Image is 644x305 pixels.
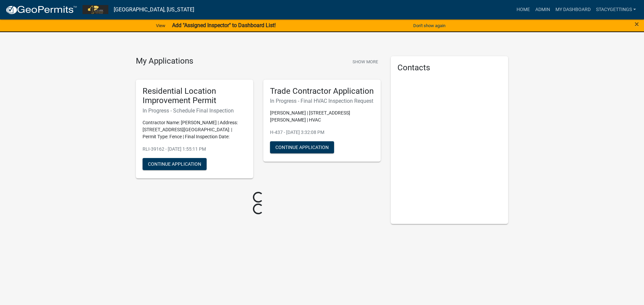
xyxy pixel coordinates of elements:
[270,129,374,136] p: H-437 - [DATE] 3:32:08 PM
[270,109,374,124] p: [PERSON_NAME] | [STREET_ADDRESS][PERSON_NAME] | HVAC
[143,146,247,153] p: RLI-39162 - [DATE] 1:55:11 PM
[143,119,247,140] p: Contractor Name: [PERSON_NAME] | Address: [STREET_ADDRESS][GEOGRAPHIC_DATA]: | Permit Type: Fence...
[136,56,193,66] h4: My Applications
[143,158,207,170] button: Continue Application
[270,141,334,153] button: Continue Application
[593,3,639,16] a: StacyGettings
[153,20,168,31] a: View
[143,86,247,106] h5: Residential Location Improvement Permit
[83,5,108,14] img: Clark County, Indiana
[553,3,593,16] a: My Dashboard
[350,56,381,67] button: Show More
[635,20,639,28] button: Close
[143,107,247,114] h6: In Progress - Schedule Final Inspection
[270,98,374,104] h6: In Progress - Final HVAC Inspection Request
[114,4,194,15] a: [GEOGRAPHIC_DATA], [US_STATE]
[635,19,639,29] span: ×
[397,63,501,73] h5: Contacts
[411,20,448,31] button: Don't show again
[533,3,553,16] a: Admin
[270,86,374,96] h5: Trade Contractor Application
[514,3,533,16] a: Home
[172,22,276,28] strong: Add "Assigned Inspector" to Dashboard List!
